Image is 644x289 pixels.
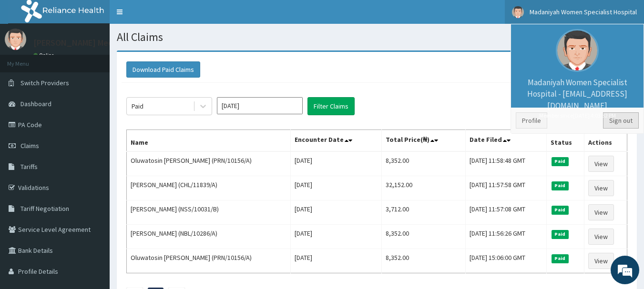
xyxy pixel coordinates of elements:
[291,225,381,249] td: [DATE]
[5,29,26,50] img: User Image
[50,53,160,66] div: Chat with us now
[20,141,39,150] span: Claims
[465,151,546,176] td: [DATE] 11:58:48 GMT
[20,204,69,213] span: Tariff Negotiation
[465,249,546,273] td: [DATE] 15:06:00 GMT
[381,225,465,249] td: 8,352.00
[291,151,381,176] td: [DATE]
[127,225,291,249] td: [PERSON_NAME] (NBL/10286/A)
[5,190,182,223] textarea: Type your message and hit 'Enter'
[132,101,143,111] div: Paid
[20,79,69,87] span: Switch Providers
[516,112,547,129] a: Profile
[552,157,569,166] span: Paid
[603,112,639,129] a: Sign out
[530,8,637,16] span: Madaniyah Women Specialist Hospital
[291,249,381,273] td: [DATE]
[381,249,465,273] td: 8,352.00
[516,111,639,120] small: Member since [DATE] 4:03:32 PM
[381,130,465,152] th: Total Price(₦)
[552,254,569,263] span: Paid
[556,29,599,72] img: User Image
[552,181,569,190] span: Paid
[33,52,56,59] a: Online
[117,31,637,43] h1: All Claims
[584,130,627,152] th: Actions
[588,229,614,245] a: View
[381,200,465,225] td: 3,712.00
[465,200,546,225] td: [DATE] 11:57:08 GMT
[465,176,546,200] td: [DATE] 11:57:58 GMT
[307,97,355,115] button: Filter Claims
[127,176,291,200] td: [PERSON_NAME] (CHL/11839/A)
[516,77,639,120] p: Madaniyah Women Specialist Hospital - [EMAIL_ADDRESS][DOMAIN_NAME]
[20,162,38,171] span: Tariffs
[465,225,546,249] td: [DATE] 11:56:26 GMT
[127,249,291,273] td: Oluwatosin [PERSON_NAME] (PRN/10156/A)
[512,6,524,18] img: User Image
[127,130,291,152] th: Name
[127,200,291,225] td: [PERSON_NAME] (NSS/10031/B)
[18,48,39,71] img: d_794563401_company_1708531726252_794563401
[126,61,200,78] button: Download Paid Claims
[20,100,51,108] span: Dashboard
[552,206,569,214] span: Paid
[55,85,132,181] span: We're online!
[217,97,303,114] input: Select Month and Year
[33,39,126,47] p: [PERSON_NAME] Medical
[552,230,569,239] span: Paid
[588,204,614,220] a: View
[465,130,546,152] th: Date Filed
[381,151,465,176] td: 8,352.00
[547,130,584,152] th: Status
[291,200,381,225] td: [DATE]
[381,176,465,200] td: 32,152.00
[588,156,614,172] a: View
[291,176,381,200] td: [DATE]
[291,130,381,152] th: Encounter Date
[127,151,291,176] td: Oluwatosin [PERSON_NAME] (PRN/10156/A)
[588,253,614,269] a: View
[588,180,614,196] a: View
[156,5,179,28] div: Minimize live chat window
